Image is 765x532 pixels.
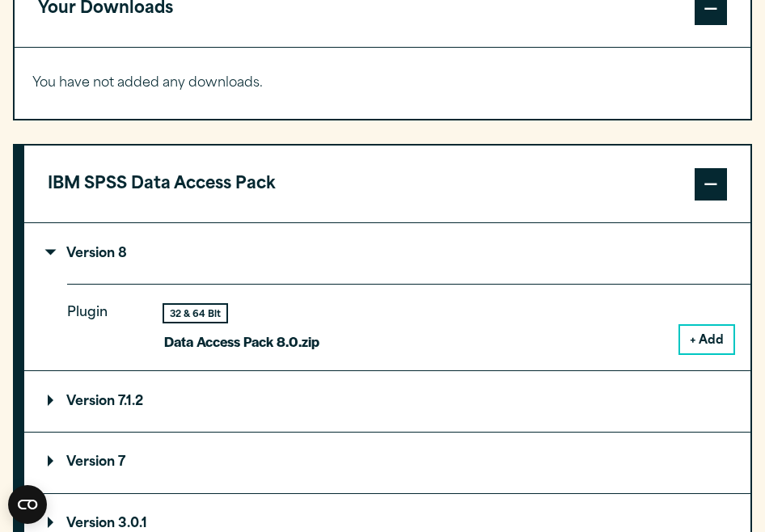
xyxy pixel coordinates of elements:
[680,326,733,353] button: + Add
[24,433,750,493] summary: Version 7
[8,485,47,524] button: Open CMP widget
[48,517,147,530] p: Version 3.0.1
[48,456,125,469] p: Version 7
[164,305,226,322] div: 32 & 64 Bit
[48,395,143,408] p: Version 7.1.2
[32,72,733,95] p: You have not added any downloads.
[48,247,127,260] p: Version 8
[24,146,750,222] button: IBM SPSS Data Access Pack
[24,223,750,284] summary: Version 8
[67,302,140,340] p: Plugin
[164,330,319,353] p: Data Access Pack 8.0.zip
[24,371,750,432] summary: Version 7.1.2
[15,47,750,119] div: Your Downloads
